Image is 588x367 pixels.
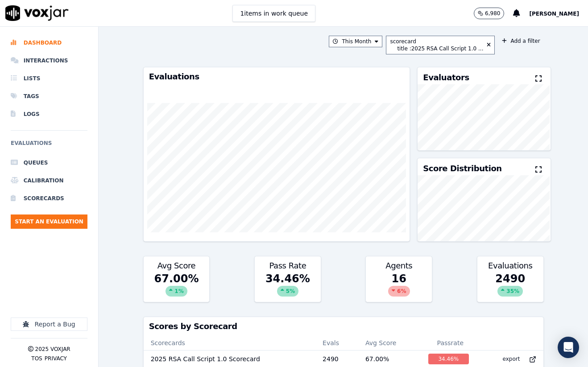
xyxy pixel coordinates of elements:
button: scorecard title :2025 RSA Call Script 1.0 ... [386,36,495,54]
button: Start an Evaluation [11,214,87,229]
div: scorecard [390,38,483,45]
button: 6,980 [474,8,513,19]
button: 1items in work queue [232,5,315,22]
div: 34.46 % [255,272,321,302]
div: 67.00 % [144,272,210,302]
th: Evals [315,336,358,350]
div: title : 2025 RSA Call Script 1.0 ... [397,45,483,52]
button: export [496,352,527,366]
h3: Avg Score [149,262,204,270]
a: Calibration [11,172,87,190]
div: Open Intercom Messenger [558,337,579,358]
a: Scorecards [11,190,87,207]
h3: Scores by Scorecard [149,322,538,330]
h3: Evaluations [483,262,538,270]
h3: Agents [371,262,427,270]
button: [PERSON_NAME] [529,8,588,19]
div: 5 % [277,286,298,297]
th: Avg Score [358,336,421,350]
div: 1 % [166,286,187,297]
a: Lists [11,70,87,87]
img: voxjar logo [5,5,69,21]
a: Tags [11,87,87,105]
span: [PERSON_NAME] [529,11,579,17]
div: 16 [366,272,432,302]
p: 6,980 [485,10,500,17]
button: Add a filter [498,36,543,46]
h3: Evaluators [423,74,469,82]
th: Scorecards [144,336,315,350]
div: 34.46 % [428,354,468,364]
a: Queues [11,154,87,172]
button: TOS [31,355,42,362]
h3: Score Distribution [423,165,501,173]
a: Logs [11,105,87,123]
div: 2490 [477,272,543,302]
a: Dashboard [11,34,87,52]
button: This Month [329,36,382,47]
h3: Evaluations [149,73,405,81]
button: Privacy [45,355,67,362]
h6: Evaluations [11,138,87,154]
a: Interactions [11,52,87,70]
button: Report a Bug [11,318,87,331]
p: 2025 Voxjar [35,346,70,353]
div: 35 % [497,286,523,297]
th: Passrate [421,336,479,350]
div: 6 % [388,286,410,297]
h3: Pass Rate [260,262,315,270]
button: 6,980 [474,8,504,19]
